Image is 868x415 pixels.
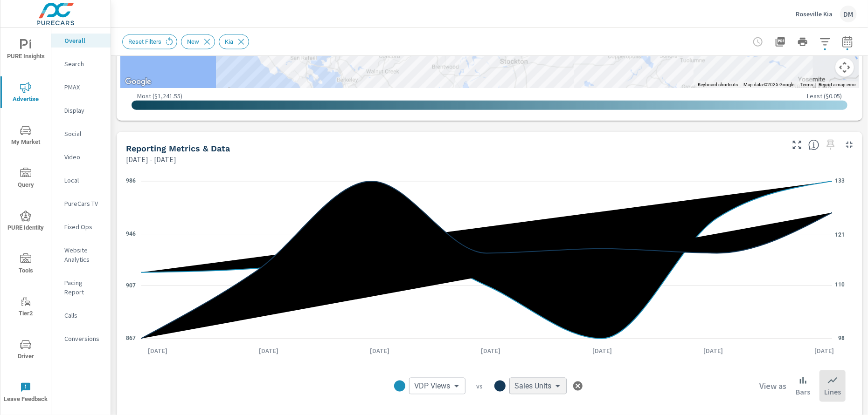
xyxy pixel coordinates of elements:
[51,332,111,346] div: Conversions
[3,253,48,276] span: Tools
[586,346,618,355] p: [DATE]
[64,176,103,185] p: Local
[796,386,810,397] p: Bars
[51,220,111,234] div: Fixed Ops
[181,34,215,49] div: New
[123,76,153,88] a: Open this area in Google Maps (opens a new window)
[51,57,111,71] div: Search
[64,199,103,208] p: PureCars TV
[126,178,136,184] text: 986
[64,245,103,264] p: Website Analytics
[137,92,182,100] p: Most ( $1,241.55 )
[824,386,841,397] p: Lines
[122,34,177,49] div: Reset Filters
[842,137,857,152] button: Minimize Widget
[126,143,230,153] h5: Reporting Metrics & Data
[123,38,167,45] span: Reset Filters
[0,28,51,414] div: nav menu
[126,282,136,289] text: 907
[64,36,103,45] p: Overall
[51,243,111,266] div: Website Analytics
[771,33,790,51] button: "Export Report to PDF"
[743,82,794,87] span: Map data ©2025 Google
[807,92,842,100] p: Least ( $0.05 )
[415,381,451,391] span: VDP Views
[3,296,48,319] span: Tier2
[51,276,111,299] div: Pacing Report
[793,33,812,51] button: Print Report
[800,82,813,87] a: Terms (opens in new tab)
[64,334,103,343] p: Conversions
[474,346,507,355] p: [DATE]
[64,222,103,231] p: Fixed Ops
[64,106,103,115] p: Display
[252,346,285,355] p: [DATE]
[3,339,48,362] span: Driver
[3,125,48,148] span: My Market
[698,82,738,88] button: Keyboard shortcuts
[808,346,840,355] p: [DATE]
[126,154,176,165] p: [DATE] - [DATE]
[509,378,567,395] div: Sales Units
[126,231,136,237] text: 946
[515,381,552,391] span: Sales Units
[64,129,103,138] p: Social
[51,103,111,117] div: Display
[51,34,111,48] div: Overall
[64,59,103,68] p: Search
[3,39,48,62] span: PURE Insights
[51,80,111,94] div: PMAX
[64,82,103,92] p: PMAX
[835,232,845,238] text: 121
[3,168,48,190] span: Query
[3,382,48,405] span: Leave Feedback
[835,281,845,288] text: 110
[181,38,205,45] span: New
[816,33,834,51] button: Apply Filters
[790,137,805,152] button: Make Fullscreen
[796,10,833,18] p: Roseville Kia
[51,308,111,322] div: Calls
[141,346,174,355] p: [DATE]
[823,137,838,152] span: Select a preset date range to save this widget
[465,382,494,390] p: vs
[840,6,857,22] div: DM
[697,346,729,355] p: [DATE]
[126,335,136,342] text: 867
[3,211,48,233] span: PURE Identity
[759,381,786,391] h6: View as
[838,335,845,342] text: 98
[51,173,111,187] div: Local
[838,33,857,51] button: Select Date Range
[51,197,111,211] div: PureCars TV
[219,38,239,45] span: Kia
[51,150,111,164] div: Video
[64,278,103,297] p: Pacing Report
[51,127,111,141] div: Social
[835,178,845,184] text: 133
[123,76,153,88] img: Google
[409,378,465,395] div: VDP Views
[64,311,103,320] p: Calls
[819,82,856,87] a: Report a map error
[64,152,103,162] p: Video
[835,58,854,77] button: Map camera controls
[219,34,249,49] div: Kia
[3,82,48,105] span: Advertise
[363,346,396,355] p: [DATE]
[808,139,819,150] span: Understand performance data overtime and see how metrics compare to each other.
